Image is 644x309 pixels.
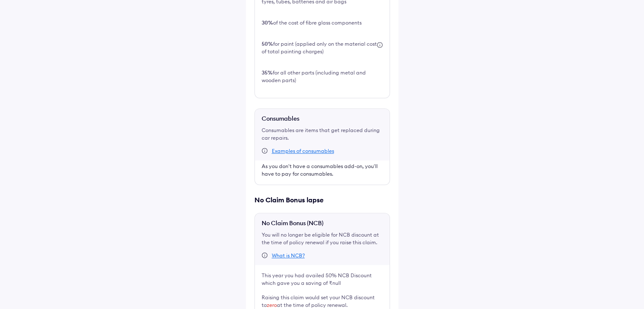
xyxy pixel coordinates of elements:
[262,294,383,309] div: Raising this claim would set your NCB discount to at the time of policy renewal.
[262,163,383,178] div: As you don't have a consumables add-on, you'll have to pay for consumables.
[272,148,334,154] div: Examples of consumables
[262,272,383,287] div: This year you had availed 50% NCB Discount which gave you a saving of ₹null
[262,19,362,27] div: of the cost of fibre glass components
[377,42,383,48] img: icon
[267,302,277,308] span: zero
[262,40,377,55] div: for paint (applied only on the material cost of total painting charges)
[262,69,383,84] div: for all other parts (including metal and wooden parts)
[262,19,273,26] b: 30%
[262,69,273,76] b: 35%
[254,195,390,204] div: No Claim Bonus lapse
[262,41,273,47] b: 50%
[272,252,305,259] div: What is NCB?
